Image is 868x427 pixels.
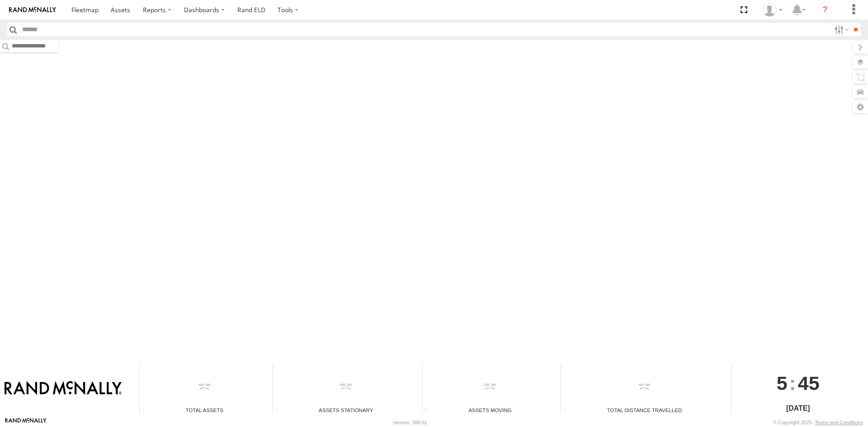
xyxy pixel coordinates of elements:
div: Total number of Enabled Assets [140,407,153,414]
div: Assets Moving [423,406,557,414]
div: © Copyright 2025 - [773,420,863,425]
i: ? [818,3,832,17]
div: Total Assets [140,406,269,414]
span: 45 [798,364,820,403]
label: Map Settings [853,101,868,113]
div: Todd Smith [759,3,786,17]
label: Search Filter Options [831,23,850,36]
div: Total number of assets current stationary. [273,407,287,414]
span: 5 [777,364,788,403]
div: Total Distance Travelled [561,406,727,414]
a: Visit our Website [5,418,47,427]
a: Terms and Conditions [815,420,863,425]
div: Total distance travelled by all assets within specified date range and applied filters [561,407,575,414]
div: Assets Stationary [273,406,419,414]
img: Rand McNally [5,381,122,396]
div: Version: 309.01 [393,420,427,425]
div: : [731,364,865,403]
div: Total number of assets current in transit. [423,407,436,414]
img: rand-logo.svg [9,7,56,13]
div: [DATE] [731,403,865,414]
